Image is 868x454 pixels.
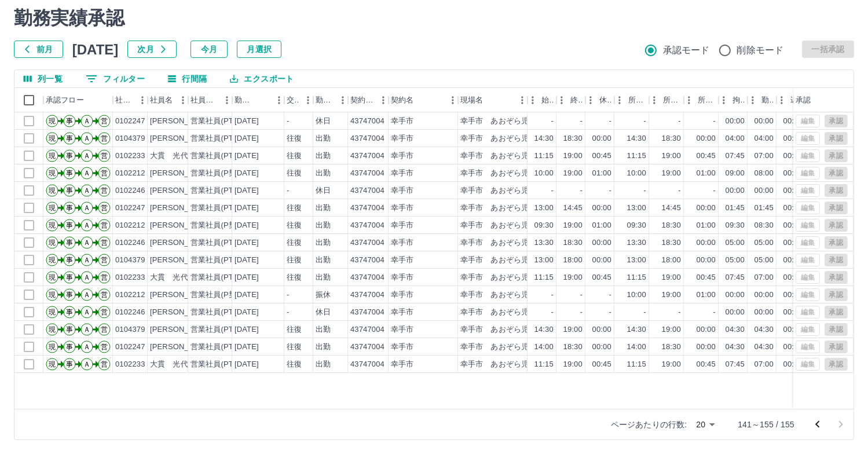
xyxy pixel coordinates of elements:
div: 00:00 [783,151,803,162]
div: 承認フロー [43,88,113,112]
text: 事 [66,204,73,212]
div: 休日 [316,185,331,196]
button: ソート [254,92,270,108]
div: 08:30 [755,220,774,231]
div: 00:45 [697,272,716,283]
div: 00:00 [783,272,803,283]
div: 勤務区分 [316,88,334,112]
div: 0102233 [115,272,145,283]
div: 07:45 [726,272,745,283]
div: 出勤 [316,203,331,214]
div: [PERSON_NAME] [150,133,213,144]
div: - [609,290,611,301]
div: 11:15 [534,151,554,162]
div: 09:00 [726,168,745,179]
div: 所定開始 [628,88,647,112]
div: 契約名 [391,88,413,112]
text: 現 [49,117,56,125]
div: 05:00 [755,237,774,248]
div: 幸手市 あおぞら児童クラブ [460,116,559,127]
div: [DATE] [235,203,259,214]
div: 19:00 [563,220,583,231]
div: 43747004 [350,272,384,283]
div: 営業社員(PT契約) [191,272,251,283]
div: 05:00 [755,255,774,266]
div: - [644,185,646,196]
div: 出勤 [316,151,331,162]
div: 00:00 [592,255,611,266]
div: 終業 [570,88,583,112]
div: 11:15 [627,272,646,283]
text: 営 [101,186,108,195]
button: 前月 [14,41,63,58]
div: 幸手市 あおぞら児童クラブ [460,272,559,283]
div: 07:00 [755,272,774,283]
div: 幸手市 あおぞら児童クラブ [460,290,559,301]
div: 出勤 [316,255,331,266]
button: メニュー [134,91,151,109]
div: 00:00 [697,203,716,214]
div: - [551,116,554,127]
div: 0102246 [115,185,145,196]
div: 0102247 [115,116,145,127]
div: 01:00 [592,220,611,231]
div: 契約コード [348,88,389,112]
div: - [644,116,646,127]
div: [PERSON_NAME] [150,168,213,179]
div: 幸手市 [391,255,413,266]
button: メニュー [514,91,531,109]
div: 往復 [287,255,302,266]
div: - [551,185,554,196]
text: 営 [101,134,108,142]
div: [PERSON_NAME] [150,116,213,127]
div: 交通費 [287,88,299,112]
div: 往復 [287,220,302,231]
div: 19:00 [563,168,583,179]
button: メニュー [174,91,192,109]
button: エクスポート [221,70,303,87]
div: 幸手市 [391,116,413,127]
div: 13:00 [534,255,554,266]
text: Ａ [83,204,90,212]
div: 往復 [287,133,302,144]
text: 現 [49,221,56,229]
text: 事 [66,221,73,229]
div: - [287,116,289,127]
div: 休日 [316,116,331,127]
div: 営業社員(P契約) [191,290,247,301]
div: 13:00 [627,203,646,214]
div: 幸手市 あおぞら児童クラブ [460,255,559,266]
div: [DATE] [235,116,259,127]
div: 往復 [287,168,302,179]
text: 現 [49,152,56,160]
text: 現 [49,256,56,264]
div: - [580,116,583,127]
div: - [287,185,289,196]
text: 営 [101,273,108,281]
div: 営業社員(PT契約) [191,237,251,248]
text: Ａ [83,256,90,264]
div: 幸手市 あおぞら児童クラブ [460,151,559,162]
text: 現 [49,169,56,177]
div: 00:00 [697,133,716,144]
div: 社員名 [148,88,188,112]
button: メニュー [375,91,392,109]
div: - [551,290,554,301]
div: 承認 [796,88,811,112]
div: 出勤 [316,133,331,144]
div: 所定終業 [663,88,682,112]
div: 18:30 [662,237,681,248]
div: 00:00 [783,168,803,179]
div: 00:00 [755,185,774,196]
div: 往復 [287,203,302,214]
div: 幸手市 [391,272,413,283]
div: 18:00 [563,255,583,266]
div: 43747004 [350,255,384,266]
div: 00:00 [697,237,716,248]
button: フィルター表示 [76,70,154,87]
text: Ａ [83,134,90,142]
div: 勤務区分 [313,88,348,112]
div: 幸手市 あおぞら児童クラブ [460,133,559,144]
div: 07:00 [755,151,774,162]
div: 43747004 [350,290,384,301]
